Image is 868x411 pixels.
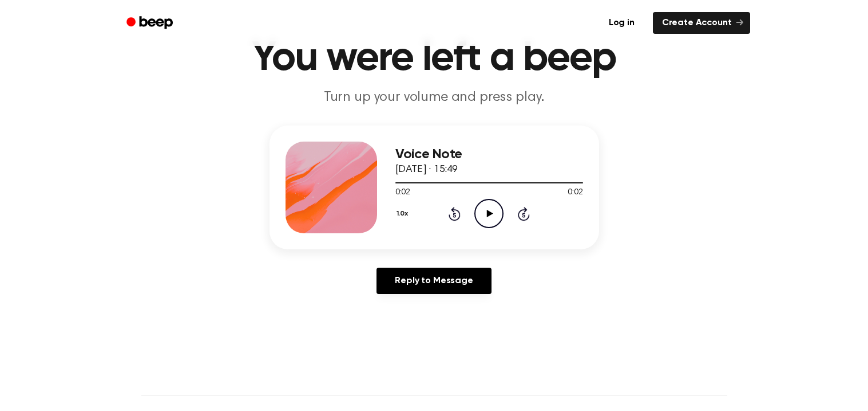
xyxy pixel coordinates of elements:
a: Beep [118,12,183,34]
span: 0:02 [568,187,582,199]
a: Reply to Message [376,268,491,294]
p: Turn up your volume and press play. [215,88,654,107]
span: 0:02 [395,187,410,199]
span: [DATE] · 15:49 [395,165,458,175]
h3: Voice Note [395,147,583,162]
a: Log in [597,10,646,36]
h1: You were left a beep [141,38,727,79]
button: 1.0x [395,204,413,224]
a: Create Account [653,12,750,34]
